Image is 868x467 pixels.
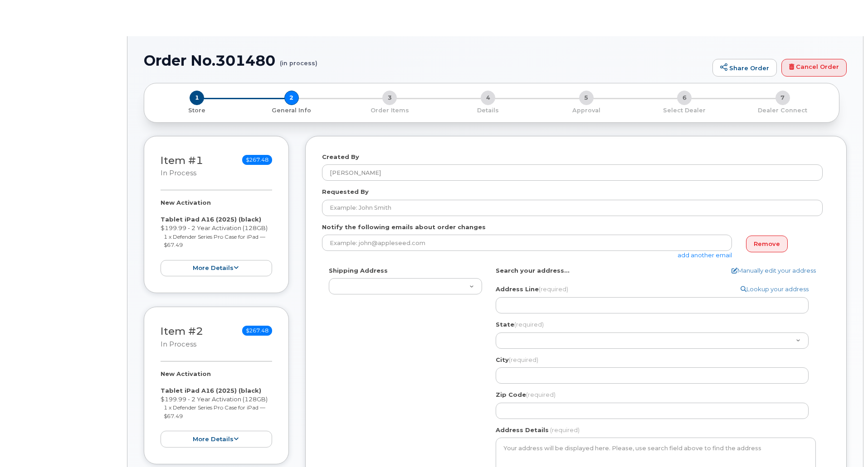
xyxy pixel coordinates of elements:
small: 1 x Defender Series Pro Case for iPad — $67.49 [164,404,265,419]
strong: Tablet iPad A16 (2025) (black) [161,387,261,394]
label: Created By [322,153,359,161]
small: in process [161,340,196,348]
div: $199.99 - 2 Year Activation (128GB) [161,198,272,276]
input: Example: John Smith [322,200,823,216]
input: Example: john@appleseed.com [322,235,732,251]
span: (required) [526,391,556,398]
span: (required) [550,426,580,433]
span: 1 [190,91,204,105]
p: Store [155,106,239,115]
span: (required) [514,321,544,328]
a: Remove [746,236,788,252]
label: Address Line [496,285,568,294]
label: State [496,320,544,329]
a: 1 Store [151,105,243,115]
a: Lookup your address [741,285,809,294]
label: Search your address... [496,266,570,275]
label: City [496,356,538,364]
h3: Item #1 [161,155,203,178]
strong: New Activation [161,199,211,206]
h1: Order No.301480 [144,53,708,68]
button: more details [161,431,272,448]
a: Share Order [712,59,777,77]
h3: Item #2 [161,326,203,349]
small: in process [161,169,196,177]
a: add another email [678,251,732,259]
span: $267.48 [242,155,272,165]
a: Manually edit your address [731,266,816,275]
strong: New Activation [161,370,211,377]
label: Notify the following emails about order changes [322,223,486,231]
label: Shipping Address [329,266,388,275]
span: (required) [509,356,538,363]
span: (required) [539,285,568,293]
a: Cancel Order [781,59,847,77]
small: 1 x Defender Series Pro Case for iPad — $67.49 [164,233,265,249]
label: Address Details [496,426,549,434]
label: Requested By [322,188,369,196]
strong: Tablet iPad A16 (2025) (black) [161,216,261,223]
div: $199.99 - 2 Year Activation (128GB) [161,370,272,448]
button: more details [161,260,272,277]
small: (in process) [280,53,317,67]
label: Zip Code [496,390,556,399]
span: $267.48 [242,326,272,336]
